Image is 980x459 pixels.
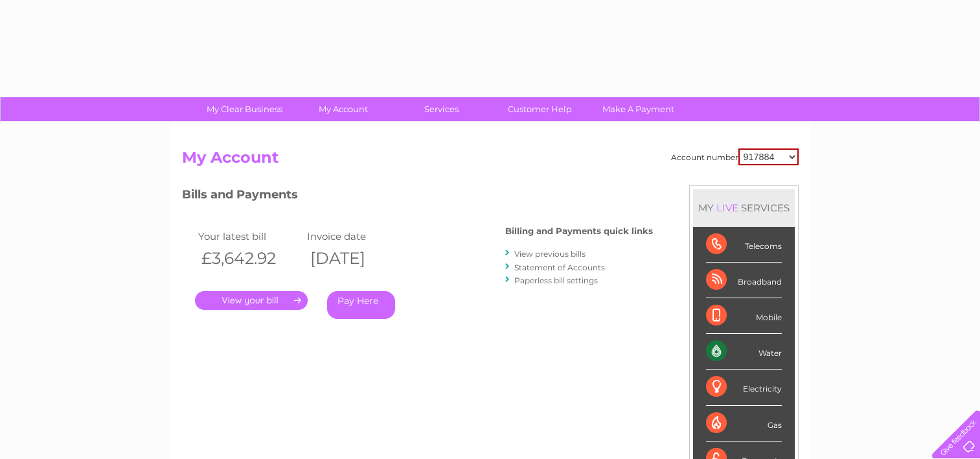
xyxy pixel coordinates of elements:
[195,245,304,272] th: £3,642.92
[191,97,298,121] a: My Clear Business
[514,276,598,285] a: Paperless bill settings
[514,263,605,272] a: Statement of Accounts
[706,370,782,405] div: Electricity
[304,228,413,245] td: Invoice date
[706,227,782,263] div: Telecoms
[706,298,782,334] div: Mobile
[388,97,495,121] a: Services
[585,97,692,121] a: Make A Payment
[505,226,653,236] h4: Billing and Payments quick links
[304,245,413,272] th: [DATE]
[671,148,799,165] div: Account number
[290,97,396,121] a: My Account
[195,291,308,310] a: .
[514,249,586,259] a: View previous bills
[706,263,782,298] div: Broadband
[182,148,799,173] h2: My Account
[486,97,593,121] a: Customer Help
[693,189,795,226] div: MY SERVICES
[706,406,782,441] div: Gas
[182,185,653,208] h3: Bills and Payments
[327,291,395,319] a: Pay Here
[706,334,782,370] div: Water
[195,228,304,245] td: Your latest bill
[714,202,741,214] div: LIVE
